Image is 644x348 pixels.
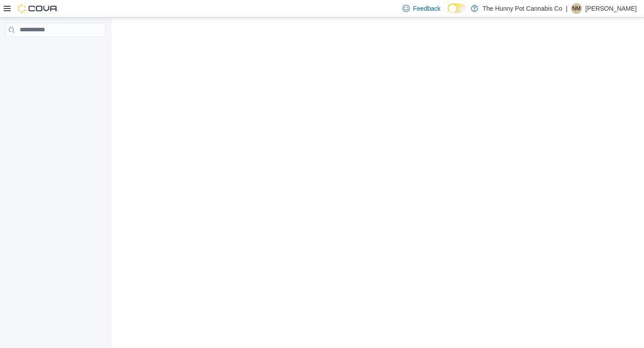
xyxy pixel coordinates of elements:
span: NM [572,3,581,14]
p: The Hunny Pot Cannabis Co [483,3,562,14]
p: [PERSON_NAME] [585,3,637,14]
nav: Complex example [5,39,106,60]
div: Nakisha Mckinley [571,3,582,14]
span: Feedback [413,4,441,13]
input: Dark Mode [448,4,466,13]
p: | [566,3,568,14]
img: Cova [18,4,58,13]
